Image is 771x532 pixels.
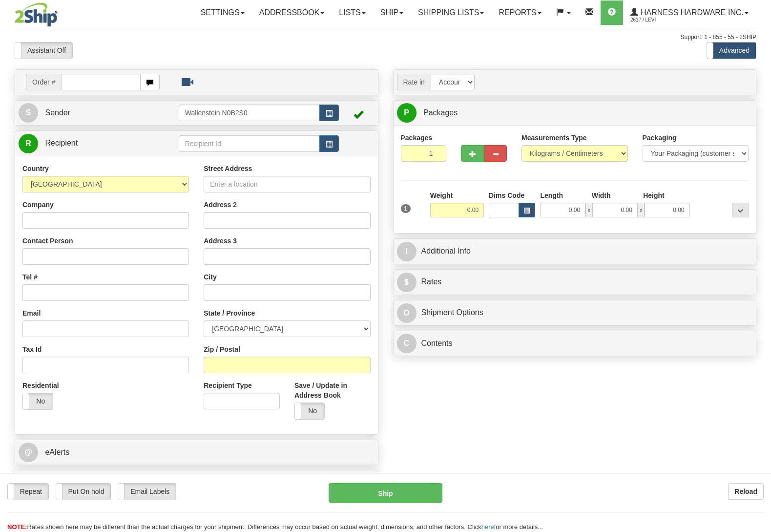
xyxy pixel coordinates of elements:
[179,105,320,121] input: Sender Id
[540,191,563,200] label: Length
[22,344,42,354] label: Tax Id
[521,133,587,143] label: Measurements Type
[630,15,704,25] span: 2617 / Levi
[397,74,431,90] span: Rate in
[643,133,677,143] label: Packaging
[585,203,592,217] span: x
[22,200,54,210] label: Company
[22,272,38,282] label: Tel #
[592,191,611,200] label: Width
[397,103,417,123] span: P
[204,381,252,390] label: Recipient Type
[732,203,749,217] div: ...
[15,2,58,27] img: logo2617.jpg
[397,241,753,261] a: IAdditional Info
[401,133,433,143] label: Packages
[19,103,38,123] span: S
[19,133,161,153] a: R Recipient
[734,488,757,495] b: Reload
[19,134,38,153] span: R
[22,308,41,318] label: Email
[329,483,442,503] button: Ship
[295,403,325,419] label: No
[397,303,753,323] a: OShipment Options
[397,103,753,123] a: P Packages
[23,393,53,409] label: No
[204,236,237,246] label: Address 3
[45,448,69,456] span: eAlerts
[638,8,744,17] span: Harness Hardware Inc.
[19,443,375,463] a: @ eAlerts
[204,164,252,173] label: Street Address
[643,191,665,200] label: Height
[481,523,494,531] a: here
[332,0,373,25] a: Lists
[19,103,179,123] a: S Sender
[411,0,491,25] a: Shipping lists
[193,0,252,25] a: Settings
[397,272,753,292] a: $Rates
[26,74,61,90] span: Order #
[707,43,756,59] label: Advanced
[15,33,756,42] div: Support: 1 - 855 - 55 - 2SHIP
[294,381,371,400] label: Save / Update in Address Book
[423,108,458,117] span: Packages
[401,204,411,213] span: 1
[22,381,59,390] label: Residential
[56,484,111,500] label: Put On hold
[45,139,78,147] span: Recipient
[22,164,49,173] label: Country
[118,484,176,500] label: Email Labels
[45,108,70,117] span: Sender
[397,334,417,353] span: C
[638,203,645,217] span: x
[397,303,417,323] span: O
[22,236,73,246] label: Contact Person
[179,135,320,152] input: Recipient Id
[19,443,38,462] span: @
[749,216,770,316] iframe: chat widget
[373,0,411,25] a: Ship
[15,43,72,59] label: Assistant Off
[489,191,524,200] label: Dims Code
[204,272,216,282] label: City
[623,0,756,25] a: Harness Hardware Inc. 2617 / Levi
[397,242,417,261] span: I
[252,0,332,25] a: Addressbook
[8,484,48,500] label: Repeat
[430,191,453,200] label: Weight
[728,483,764,500] button: Reload
[7,523,27,531] span: NOTE:
[204,344,240,354] label: Zip / Postal
[397,334,753,354] a: CContents
[204,200,237,210] label: Address 2
[491,0,548,25] a: Reports
[204,176,370,192] input: Enter a location
[204,308,255,318] label: State / Province
[397,273,417,292] span: $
